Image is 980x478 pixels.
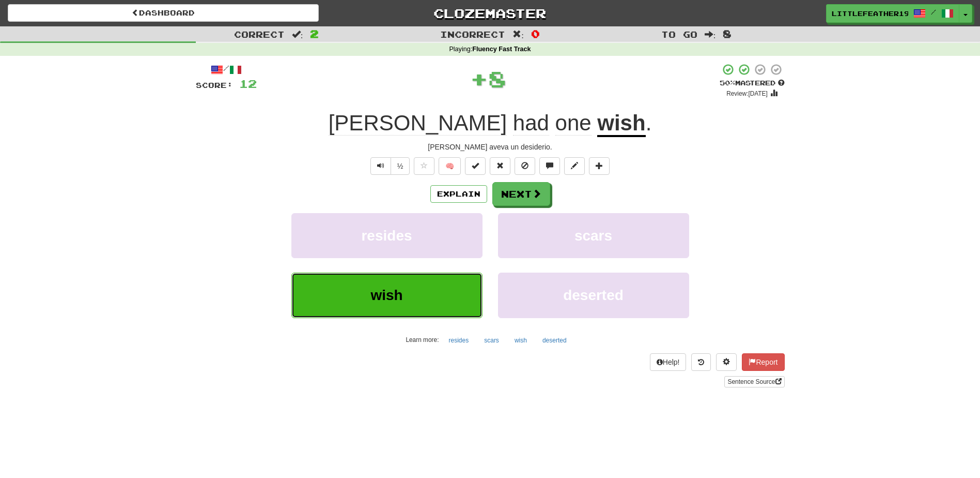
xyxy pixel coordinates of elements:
[826,4,959,23] a: LittleFeather19 /
[691,353,711,371] button: Round history (alt+y)
[531,27,540,40] span: 0
[726,90,768,97] small: Review: [DATE]
[310,27,319,40] span: 2
[724,376,784,387] a: Sentence Source
[537,333,572,348] button: deserted
[488,66,506,92] span: 8
[196,142,785,152] div: [PERSON_NAME] aveva un desiderio.
[368,157,410,175] div: Text-to-speech controls
[234,29,285,39] span: Correct
[465,157,486,175] button: Set this sentence to 100% Mastered (alt+m)
[513,111,549,136] span: had
[430,185,487,203] button: Explain
[196,81,233,89] span: Score:
[443,333,475,348] button: resides
[498,213,689,258] button: scars
[597,111,645,137] u: wish
[589,157,610,175] button: Add to collection (alt+a)
[498,273,689,318] button: deserted
[555,111,592,136] span: one
[539,157,560,175] button: Discuss sentence (alt+u)
[391,157,410,175] button: ½
[291,213,483,258] button: resides
[720,79,735,87] span: 50 %
[564,157,585,175] button: Edit sentence (alt+d)
[509,333,533,348] button: wish
[574,228,612,244] span: scars
[292,30,303,39] span: :
[650,353,687,371] button: Help!
[414,157,434,175] button: Favorite sentence (alt+f)
[661,29,697,39] span: To go
[478,333,505,348] button: scars
[563,287,624,303] span: deserted
[931,8,936,16] span: /
[646,111,652,135] span: .
[334,4,645,22] a: Clozemaster
[720,79,785,88] div: Mastered
[742,353,784,371] button: Report
[370,287,402,303] span: wish
[8,4,319,22] a: Dashboard
[492,182,550,206] button: Next
[723,27,732,40] span: 8
[440,29,505,39] span: Incorrect
[439,157,461,175] button: 🧠
[406,336,439,343] small: Learn more:
[490,157,510,175] button: Reset to 0% Mastered (alt+r)
[705,30,716,39] span: :
[291,273,483,318] button: wish
[239,77,257,90] span: 12
[361,228,412,244] span: resides
[832,9,908,18] span: LittleFeather19
[196,63,257,76] div: /
[472,46,531,53] strong: Fluency Fast Track
[370,157,391,175] button: Play sentence audio (ctl+space)
[515,157,535,175] button: Ignore sentence (alt+i)
[470,63,488,94] span: +
[329,111,507,136] span: [PERSON_NAME]
[512,30,524,39] span: :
